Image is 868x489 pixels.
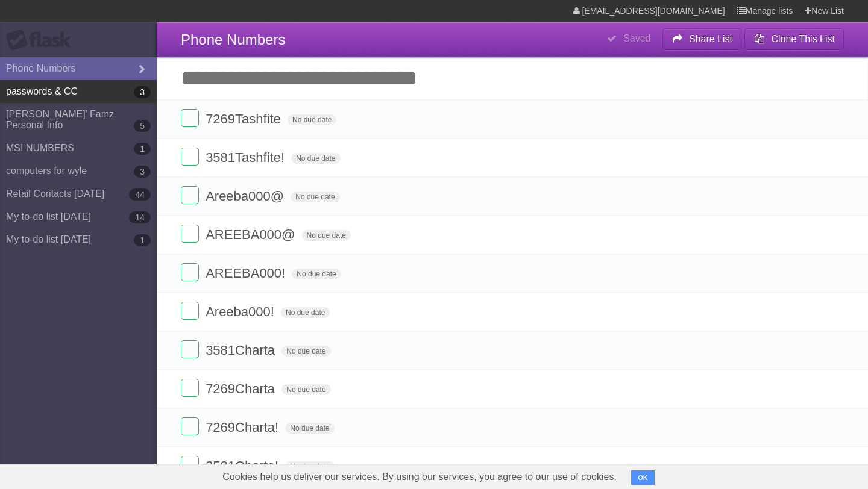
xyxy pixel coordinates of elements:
[134,234,151,246] b: 1
[134,120,151,132] b: 5
[285,461,334,472] span: No due date
[181,109,199,127] label: Done
[134,86,151,98] b: 3
[291,153,340,164] span: No due date
[206,420,281,435] span: 7269Charta!
[210,465,629,489] span: Cookies help us deliver our services. By using our services, you agree to our use of cookies.
[744,28,844,50] button: Clone This List
[302,230,351,241] span: No due date
[181,340,199,358] label: Done
[134,166,151,178] b: 3
[181,225,199,243] label: Done
[291,192,339,202] span: No due date
[206,227,298,242] span: AREEBA000@
[281,384,330,395] span: No due date
[771,34,835,44] b: Clone This List
[181,379,199,397] label: Done
[181,186,199,204] label: Done
[206,343,278,358] span: 3581Charta
[285,423,334,434] span: No due date
[281,307,330,318] span: No due date
[129,211,151,223] b: 14
[631,470,655,485] button: OK
[288,114,336,125] span: No due date
[129,188,151,201] b: 44
[181,302,199,320] label: Done
[206,188,287,204] span: Areeba000@
[206,111,284,126] span: 7269Tashfite
[281,346,330,357] span: No due date
[181,148,199,166] label: Done
[206,266,288,281] span: AREEBA000!
[206,304,277,319] span: Areeba000!
[181,417,199,435] label: Done
[292,269,341,279] span: No due date
[206,150,288,165] span: 3581Tashfite!
[6,30,78,51] div: Flask
[206,381,278,396] span: 7269Charta
[181,31,285,48] span: Phone Numbers
[662,28,742,50] button: Share List
[134,143,151,155] b: 1
[181,263,199,281] label: Done
[206,458,281,473] span: 3581Charta!
[181,456,199,474] label: Done
[689,34,732,44] b: Share List
[623,33,650,43] b: Saved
